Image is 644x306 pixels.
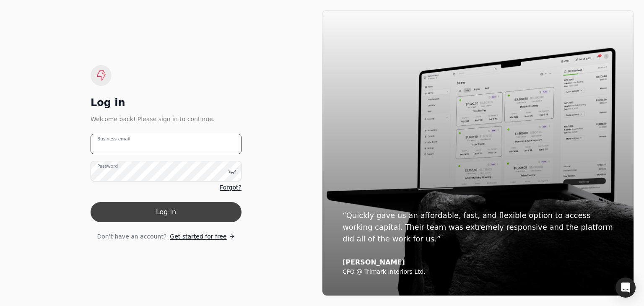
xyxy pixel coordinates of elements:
label: Business email [97,136,130,143]
div: “Quickly gave us an affordable, fast, and flexible option to access working capital. Their team w... [343,210,613,245]
div: Open Intercom Messenger [615,277,636,298]
a: Get started for free [170,232,235,241]
label: Password [97,163,118,170]
button: Log in [91,202,241,222]
div: Welcome back! Please sign in to continue. [91,114,241,124]
span: Get started for free [170,232,226,241]
span: Don't have an account? [97,232,166,241]
div: [PERSON_NAME] [343,258,613,267]
div: CFO @ Trimark Interiors Ltd. [343,268,613,276]
a: Forgot? [220,183,241,192]
div: Log in [91,96,241,109]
